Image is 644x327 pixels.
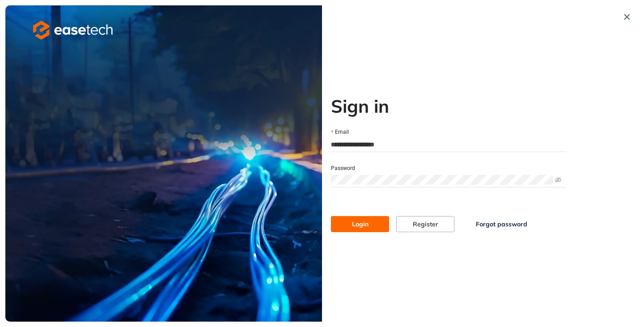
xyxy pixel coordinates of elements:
input: Password [331,175,553,185]
span: eye-invisible [555,177,561,183]
img: cover image [5,5,322,322]
span: Forgot password [476,219,527,229]
button: Register [396,216,454,232]
span: Login [352,219,369,229]
label: Password [331,164,355,173]
label: Email [331,128,349,136]
button: Forgot password [462,216,542,232]
span: Register [413,219,438,229]
input: Email [331,138,566,151]
button: Login [331,216,389,232]
h2: Sign in [331,95,566,117]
